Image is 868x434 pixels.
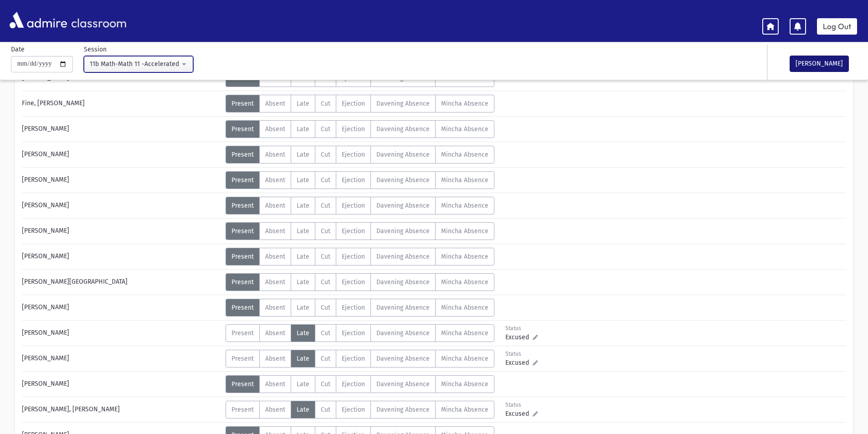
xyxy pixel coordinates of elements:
span: Excused [505,358,533,368]
span: Present [231,100,254,107]
span: Davening Absence [376,380,430,388]
div: AttTypes [226,299,494,317]
span: Cut [321,406,330,414]
span: Late [297,125,309,133]
span: Davening Absence [376,202,430,209]
span: Davening Absence [376,125,430,133]
div: 11b Math-Math 11 -Accelerated Algebra II(10:43AM-11:27AM) [90,59,180,69]
span: Present [231,151,254,158]
span: Ejection [342,278,365,286]
span: Late [297,304,309,311]
span: Ejection [342,380,365,388]
span: classroom [69,8,127,32]
div: [PERSON_NAME] [17,171,226,189]
div: AttTypes [226,95,494,112]
span: Late [297,329,309,337]
span: Late [297,176,309,184]
img: AdmirePro [7,10,69,31]
span: Late [297,227,309,235]
div: [PERSON_NAME] [17,375,226,393]
span: Present [231,278,254,286]
span: Excused [505,332,533,342]
span: Mincha Absence [441,151,488,158]
span: Late [297,253,309,260]
div: AttTypes [226,171,494,189]
span: Absent [265,355,285,363]
div: Status [505,350,546,358]
span: Ejection [342,329,365,337]
span: Present [231,125,254,133]
div: [PERSON_NAME] [17,120,226,138]
span: Davening Absence [376,355,430,363]
div: Fine, [PERSON_NAME] [17,95,226,112]
div: Status [505,401,546,409]
label: Session [84,45,107,54]
div: [PERSON_NAME] [17,248,226,266]
div: Status [505,324,546,332]
span: Absent [265,329,285,337]
span: Cut [321,329,330,337]
span: Late [297,151,309,158]
div: [PERSON_NAME][GEOGRAPHIC_DATA] [17,273,226,291]
span: Mincha Absence [441,380,488,388]
span: Mincha Absence [441,125,488,133]
span: Davening Absence [376,176,430,184]
span: Cut [321,253,330,260]
span: Present [231,304,254,311]
span: Ejection [342,176,365,184]
span: Absent [265,304,285,311]
div: AttTypes [226,197,494,214]
span: Late [297,355,309,363]
div: AttTypes [226,273,494,291]
div: [PERSON_NAME] [17,146,226,163]
div: [PERSON_NAME], [PERSON_NAME] [17,401,226,419]
span: Absent [265,100,285,107]
span: Excused [505,409,533,419]
span: Mincha Absence [441,278,488,286]
button: [PERSON_NAME] [790,56,849,72]
span: Ejection [342,202,365,209]
span: Absent [265,253,285,260]
span: Davening Absence [376,304,430,311]
span: Mincha Absence [441,329,488,337]
span: Mincha Absence [441,304,488,311]
div: [PERSON_NAME] [17,197,226,214]
div: AttTypes [226,120,494,138]
div: AttTypes [226,401,494,419]
span: Present [231,329,254,337]
a: Log Out [817,18,857,35]
span: Mincha Absence [441,227,488,235]
span: Present [231,380,254,388]
span: Ejection [342,355,365,363]
span: Ejection [342,100,365,107]
span: Absent [265,125,285,133]
span: Mincha Absence [441,100,488,107]
span: Davening Absence [376,227,430,235]
span: Ejection [342,151,365,158]
span: Mincha Absence [441,202,488,209]
span: Ejection [342,406,365,414]
span: Absent [265,406,285,414]
div: AttTypes [226,350,494,368]
span: Cut [321,355,330,363]
button: 11b Math-Math 11 -Accelerated Algebra II(10:43AM-11:27AM) [84,56,193,72]
span: Cut [321,125,330,133]
span: Mincha Absence [441,253,488,260]
span: Ejection [342,125,365,133]
div: [PERSON_NAME] [17,350,226,368]
span: Cut [321,202,330,209]
div: AttTypes [226,248,494,266]
span: Absent [265,176,285,184]
span: Late [297,406,309,414]
span: Cut [321,380,330,388]
span: Ejection [342,304,365,311]
span: Cut [321,278,330,286]
span: Late [297,202,309,209]
span: Late [297,100,309,107]
span: Absent [265,202,285,209]
span: Cut [321,304,330,311]
span: Ejection [342,227,365,235]
span: Cut [321,151,330,158]
span: Davening Absence [376,329,430,337]
span: Davening Absence [376,151,430,158]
